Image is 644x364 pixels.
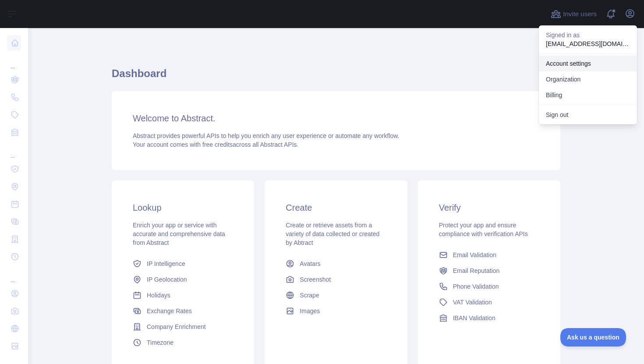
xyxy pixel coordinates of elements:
span: Company Enrichment [147,322,206,331]
span: Enrich your app or service with accurate and comprehensive data from Abstract [133,222,225,246]
span: Timezone [147,338,173,347]
a: Timezone [129,335,237,350]
span: Avatars [300,259,320,268]
a: Organization [539,71,637,87]
a: Account settings [539,56,637,71]
span: Abstract provides powerful APIs to help you enrich any user experience or automate any workflow. [133,132,400,139]
button: Invite users [549,7,598,21]
span: Email Validation [453,251,496,259]
a: Screenshot [282,272,389,287]
button: Sign out [539,107,637,123]
p: [EMAIL_ADDRESS][DOMAIN_NAME] [546,39,630,48]
h3: Lookup [133,201,233,214]
a: Avatars [282,256,389,272]
a: Scrape [282,287,389,303]
h1: Dashboard [112,67,560,88]
a: Company Enrichment [129,319,237,335]
iframe: Toggle Customer Support [560,328,626,346]
span: Email Reputation [453,266,500,275]
a: IBAN Validation [435,310,543,326]
span: Invite users [563,9,597,19]
p: Signed in as [546,31,630,39]
h3: Welcome to Abstract. [133,112,539,124]
span: Exchange Rates [147,307,192,315]
span: Images [300,307,320,315]
a: Images [282,303,389,319]
a: Phone Validation [435,279,543,294]
span: VAT Validation [453,298,492,307]
a: IP Geolocation [129,272,237,287]
h3: Verify [439,201,539,214]
a: Holidays [129,287,237,303]
span: IP Geolocation [147,275,187,284]
a: IP Intelligence [129,256,237,272]
h3: Create [286,201,386,214]
span: Holidays [147,291,170,300]
span: IP Intelligence [147,259,185,268]
div: ... [7,53,21,70]
span: Screenshot [300,275,331,284]
a: Email Validation [435,247,543,263]
span: Scrape [300,291,319,300]
span: Create or retrieve assets from a variety of data collected or created by Abtract [286,222,379,246]
button: Billing [539,87,637,103]
span: IBAN Validation [453,314,495,322]
a: Exchange Rates [129,303,237,319]
div: ... [7,266,21,284]
span: Phone Validation [453,282,499,291]
a: VAT Validation [435,294,543,310]
span: Protect your app and ensure compliance with verification APIs [439,222,528,237]
div: ... [7,142,21,159]
a: Email Reputation [435,263,543,279]
span: Your account comes with across all Abstract APIs. [133,141,298,148]
span: free credits [202,141,233,148]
